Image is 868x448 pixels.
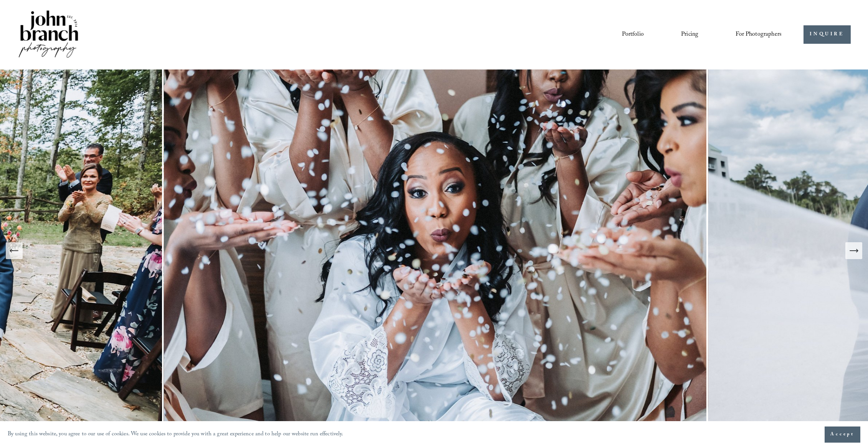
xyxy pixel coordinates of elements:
[830,431,855,438] span: Accept
[681,28,698,41] a: Pricing
[804,25,851,44] a: INQUIRE
[17,9,79,61] img: John Branch IV Photography
[736,29,782,41] span: For Photographers
[622,28,643,41] a: Portfolio
[845,242,862,259] button: Next Slide
[825,427,860,443] button: Accept
[6,242,23,259] button: Previous Slide
[736,28,782,41] a: folder dropdown
[164,69,708,432] img: The Cookery Wedding Photography
[8,429,344,440] p: By using this website, you agree to our use of cookies. We use cookies to provide you with a grea...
